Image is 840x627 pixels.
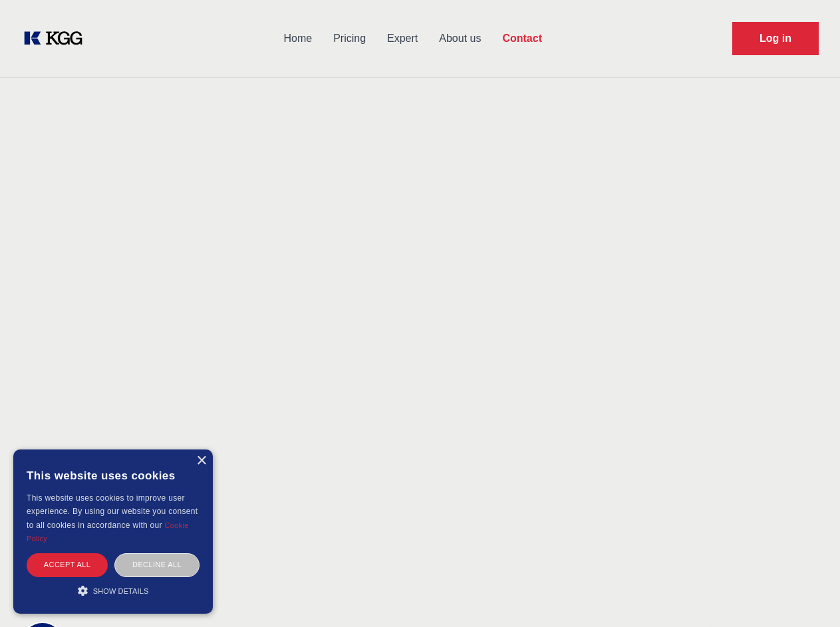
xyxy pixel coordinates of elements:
a: Expert [376,21,428,56]
a: About us [428,21,491,56]
div: Show details [27,584,200,597]
span: This website uses cookies to improve user experience. By using our website you consent to all coo... [27,493,198,530]
a: Home [273,21,323,56]
a: Cookie Policy [27,521,189,543]
span: Show details [93,587,149,595]
a: Request Demo [732,22,819,55]
a: KOL Knowledge Platform: Talk to Key External Experts (KEE) [21,28,93,49]
div: Decline all [114,553,200,576]
div: Accept all [27,553,108,576]
a: Pricing [323,21,376,56]
a: Contact [491,21,553,56]
iframe: Chat Widget [773,563,840,627]
div: This website uses cookies [27,459,200,491]
div: Close [196,456,206,466]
